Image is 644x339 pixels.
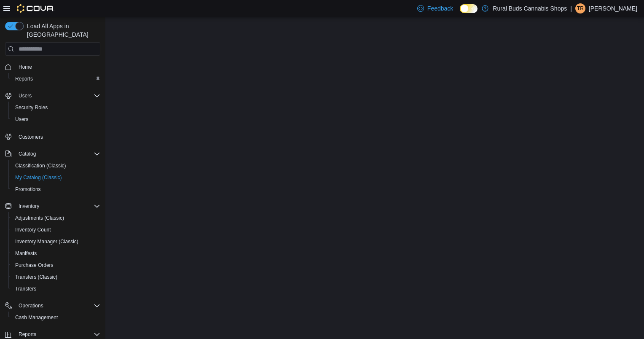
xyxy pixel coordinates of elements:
[15,132,46,142] a: Customers
[12,284,100,294] span: Transfers
[12,272,61,282] a: Transfers (Classic)
[15,285,36,292] span: Transfers
[12,237,82,247] a: Inventory Manager (Classic)
[8,160,104,172] button: Classification (Classic)
[24,22,100,39] span: Load All Apps in [GEOGRAPHIC_DATA]
[8,172,104,183] button: My Catalog (Classic)
[15,301,47,311] button: Operations
[12,213,67,223] a: Adjustments (Classic)
[12,284,40,294] a: Transfers
[15,131,100,142] span: Customers
[589,3,637,13] p: [PERSON_NAME]
[15,201,43,211] button: Inventory
[15,149,100,159] span: Catalog
[12,114,100,124] span: Users
[15,149,39,159] button: Catalog
[570,3,572,13] p: |
[12,102,51,113] a: Security Roles
[12,237,100,247] span: Inventory Manager (Classic)
[12,225,100,235] span: Inventory Count
[15,262,54,269] span: Purchase Orders
[8,312,104,323] button: Cash Management
[19,64,32,70] span: Home
[15,201,100,211] span: Inventory
[12,312,100,323] span: Cash Management
[15,215,64,221] span: Adjustments (Classic)
[12,172,65,183] a: My Catalog (Classic)
[12,161,100,171] span: Classification (Classic)
[12,102,100,113] span: Security Roles
[2,130,104,143] button: Customers
[12,260,100,270] span: Purchase Orders
[427,4,453,13] span: Feedback
[8,283,104,295] button: Transfers
[12,225,54,235] a: Inventory Count
[15,162,66,169] span: Classification (Classic)
[15,62,35,72] a: Home
[19,331,36,338] span: Reports
[8,102,104,113] button: Security Roles
[15,186,41,193] span: Promotions
[19,151,36,157] span: Catalog
[15,116,28,123] span: Users
[19,302,43,309] span: Operations
[15,91,35,101] button: Users
[17,4,54,13] img: Cova
[575,3,585,13] div: Tiffany Robertson
[493,3,567,13] p: Rural Buds Cannabis Shops
[12,213,100,223] span: Adjustments (Classic)
[8,224,104,236] button: Inventory Count
[8,212,104,224] button: Adjustments (Classic)
[15,62,100,72] span: Home
[15,274,57,280] span: Transfers (Classic)
[8,113,104,125] button: Users
[19,134,43,140] span: Customers
[15,91,100,101] span: Users
[15,314,58,321] span: Cash Management
[15,75,33,82] span: Reports
[15,250,37,257] span: Manifests
[12,260,57,270] a: Purchase Orders
[2,200,104,212] button: Inventory
[8,248,104,259] button: Manifests
[8,259,104,271] button: Purchase Orders
[12,312,61,323] a: Cash Management
[12,114,32,124] a: Users
[577,3,584,13] span: TR
[19,92,32,99] span: Users
[15,226,51,233] span: Inventory Count
[8,183,104,195] button: Promotions
[15,174,62,181] span: My Catalog (Classic)
[2,148,104,160] button: Catalog
[2,300,104,312] button: Operations
[8,271,104,283] button: Transfers (Classic)
[15,104,48,111] span: Security Roles
[2,61,104,73] button: Home
[19,203,39,210] span: Inventory
[8,236,104,248] button: Inventory Manager (Classic)
[12,172,100,183] span: My Catalog (Classic)
[12,272,100,282] span: Transfers (Classic)
[12,74,36,84] a: Reports
[12,248,40,258] a: Manifests
[12,161,70,171] a: Classification (Classic)
[12,184,100,194] span: Promotions
[2,90,104,102] button: Users
[460,4,478,13] input: Dark Mode
[15,238,78,245] span: Inventory Manager (Classic)
[12,184,44,194] a: Promotions
[8,73,104,85] button: Reports
[12,248,100,258] span: Manifests
[12,74,100,84] span: Reports
[15,301,100,311] span: Operations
